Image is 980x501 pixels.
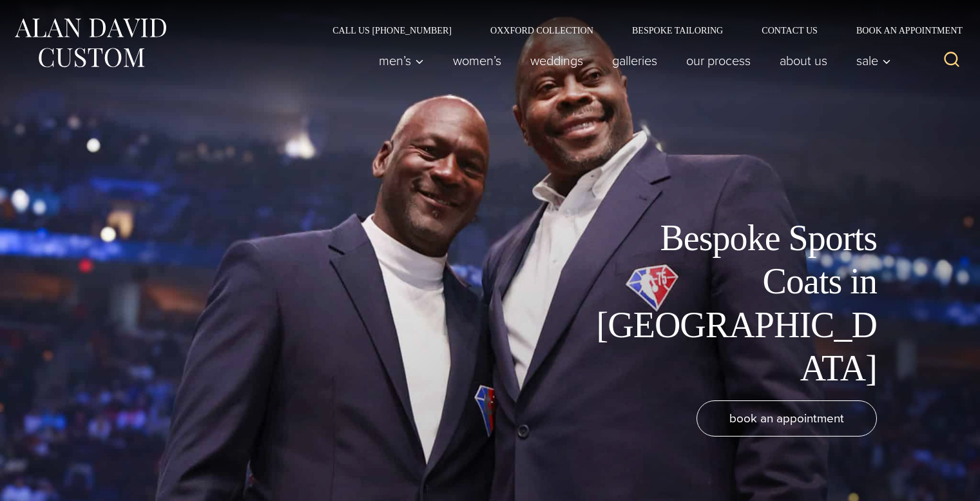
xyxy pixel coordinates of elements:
a: Contact Us [742,26,837,35]
a: Our Process [672,48,765,74]
a: About Us [765,48,842,74]
a: Oxxford Collection [471,26,613,35]
a: Bespoke Tailoring [613,26,742,35]
span: Men’s [379,54,424,67]
a: Call Us [PHONE_NUMBER] [313,26,471,35]
a: weddings [516,48,598,74]
button: View Search Form [936,45,967,76]
span: Sale [856,54,891,67]
a: Book an Appointment [837,26,967,35]
h1: Bespoke Sports Coats in [GEOGRAPHIC_DATA] [587,217,877,390]
nav: Primary Navigation [365,48,898,74]
span: book an appointment [729,409,844,427]
img: Alan David Custom [13,14,168,72]
a: Women’s [439,48,516,74]
nav: Secondary Navigation [313,26,967,35]
a: Galleries [598,48,672,74]
a: book an appointment [697,400,877,437]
